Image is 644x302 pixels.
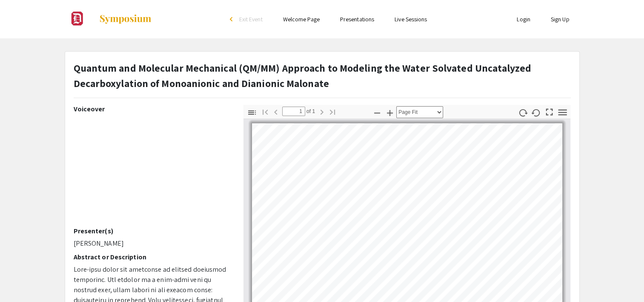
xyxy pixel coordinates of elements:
[396,106,443,118] select: Zoom
[305,107,315,116] span: of 1
[517,15,530,23] a: Login
[74,61,531,90] strong: Quantum and Molecular Mechanical (QM/MM) Approach to Modeling the Water Solvated Uncatalyzed Deca...
[74,116,231,227] iframe: URSS Poster Presentation
[74,238,231,249] p: [PERSON_NAME]
[529,106,543,119] button: Rotate Counterclockwise
[245,106,259,119] button: Toggle Sidebar
[258,105,272,118] button: Go to First Page
[230,17,235,22] div: arrow_back_ios
[269,105,283,118] button: Previous Page
[74,105,231,113] h2: Voiceover
[551,15,570,23] a: Sign Up
[542,105,556,117] button: Switch to Presentation Mode
[65,9,152,30] a: Undergraduate Research & Scholarship Symposium
[74,253,231,261] h2: Abstract or Description
[6,264,36,296] iframe: Chat
[395,15,427,23] a: Live Sessions
[315,105,329,118] button: Next Page
[99,14,152,24] img: Symposium by ForagerOne
[325,105,340,118] button: Go to Last Page
[515,106,530,119] button: Rotate Clockwise
[370,106,384,119] button: Zoom Out
[383,106,397,119] button: Zoom In
[65,9,90,30] img: Undergraduate Research & Scholarship Symposium
[282,107,305,116] input: Page
[239,15,263,23] span: Exit Event
[283,15,320,23] a: Welcome Page
[555,106,570,119] button: Tools
[340,15,374,23] a: Presentations
[74,227,231,235] h2: Presenter(s)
